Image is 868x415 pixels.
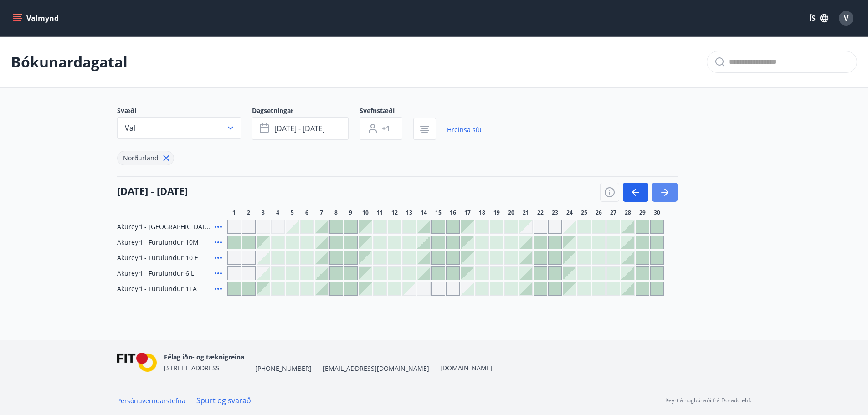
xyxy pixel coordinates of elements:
[117,284,197,293] span: Akureyri - Furulundur 11A
[196,395,251,405] a: Spurt og svarað
[242,251,256,265] div: Gráir dagar eru ekki bókanlegir
[440,364,493,372] a: [DOMAIN_NAME]
[117,106,252,117] span: Svæði
[835,7,857,29] button: V
[450,209,456,216] span: 16
[519,220,533,234] div: Gráir dagar eru ekki bókanlegir
[654,209,660,216] span: 30
[493,209,500,216] span: 19
[252,117,349,140] button: [DATE] - [DATE]
[537,209,544,216] span: 22
[117,353,157,372] img: FPQVkF9lTnNbbaRSFyT17YYeljoOGk5m51IhT0bO.png
[625,209,631,216] span: 28
[377,209,383,216] span: 11
[581,209,587,216] span: 25
[391,209,398,216] span: 12
[334,209,338,216] span: 8
[305,209,308,216] span: 6
[431,282,445,296] div: Gráir dagar eru ekki bókanlegir
[117,269,194,278] span: Akureyri - Furulundur 6 L
[242,266,256,280] div: Gráir dagar eru ekki bókanlegir
[252,106,360,117] span: Dagsetningar
[255,364,312,373] span: [PHONE_NUMBER]
[274,123,325,133] span: [DATE] - [DATE]
[596,209,602,216] span: 26
[323,364,429,373] span: [EMAIL_ADDRESS][DOMAIN_NAME]
[227,266,241,280] div: Gráir dagar eru ekki bókanlegir
[320,209,323,216] span: 7
[117,184,188,198] h4: [DATE] - [DATE]
[610,209,616,216] span: 27
[125,123,135,133] span: Val
[117,238,199,247] span: Akureyri - Furulundur 10M
[291,209,294,216] span: 5
[844,13,848,23] span: V
[402,282,416,296] div: Gráir dagar eru ekki bókanlegir
[406,209,412,216] span: 13
[804,10,833,26] button: ÍS
[262,209,265,216] span: 3
[11,52,128,72] p: Bókunardagatal
[242,220,256,234] div: Gráir dagar eru ekki bókanlegir
[446,282,460,296] div: Gráir dagar eru ekki bókanlegir
[534,220,547,234] div: Gráir dagar eru ekki bókanlegir
[123,154,159,162] span: Norðurland
[117,117,241,139] button: Val
[247,209,250,216] span: 2
[523,209,529,216] span: 21
[508,209,514,216] span: 20
[257,220,270,234] div: Gráir dagar eru ekki bókanlegir
[639,209,646,216] span: 29
[349,209,352,216] span: 9
[117,151,174,165] div: Norðurland
[360,117,402,140] button: +1
[552,209,558,216] span: 23
[447,120,482,140] a: Hreinsa síu
[360,106,413,117] span: Svefnstæði
[117,396,185,405] a: Persónuverndarstefna
[417,282,431,296] div: Gráir dagar eru ekki bókanlegir
[548,220,562,234] div: Gráir dagar eru ekki bókanlegir
[11,10,62,26] button: menu
[164,353,244,361] span: Félag iðn- og tæknigreina
[362,209,369,216] span: 10
[479,209,485,216] span: 18
[227,220,241,234] div: Gráir dagar eru ekki bókanlegir
[271,220,285,234] div: Gráir dagar eru ekki bókanlegir
[665,396,751,405] p: Keyrt á hugbúnaði frá Dorado ehf.
[117,253,198,262] span: Akureyri - Furulundur 10 E
[227,251,241,265] div: Gráir dagar eru ekki bókanlegir
[382,123,390,133] span: +1
[232,209,236,216] span: 1
[276,209,279,216] span: 4
[164,364,222,372] span: [STREET_ADDRESS]
[566,209,573,216] span: 24
[117,222,211,231] span: Akureyri - [GEOGRAPHIC_DATA] 16 E
[435,209,442,216] span: 15
[464,209,471,216] span: 17
[421,209,427,216] span: 14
